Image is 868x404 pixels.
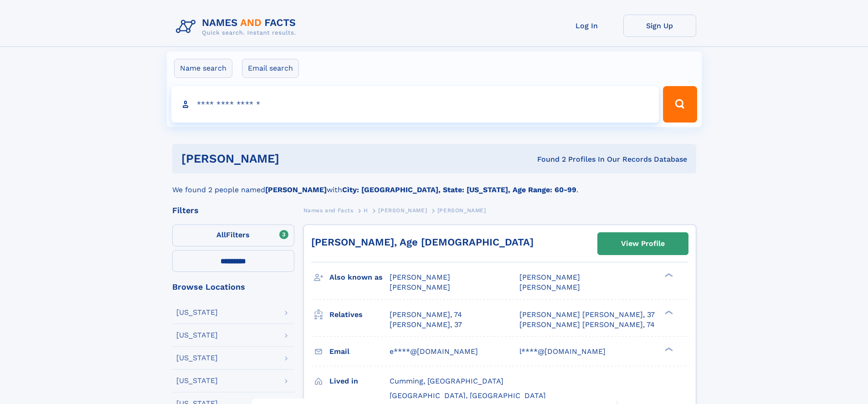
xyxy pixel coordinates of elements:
[329,373,390,389] h3: Lived in
[216,230,226,239] span: All
[550,15,623,37] a: Log In
[172,225,294,246] label: Filters
[390,310,462,320] a: [PERSON_NAME], 74
[390,391,546,400] span: [GEOGRAPHIC_DATA], [GEOGRAPHIC_DATA]
[364,205,368,216] a: H
[181,153,408,164] h1: [PERSON_NAME]
[364,207,368,214] span: H
[242,59,299,78] label: Email search
[663,346,673,352] div: ❯
[621,233,665,254] div: View Profile
[437,207,486,214] span: [PERSON_NAME]
[390,273,450,281] span: [PERSON_NAME]
[663,86,697,123] button: Search Button
[390,377,503,385] span: Cumming, [GEOGRAPHIC_DATA]
[172,283,294,291] div: Browse Locations
[176,309,218,316] div: [US_STATE]
[342,185,576,194] b: City: [GEOGRAPHIC_DATA], State: [US_STATE], Age Range: 60-99
[171,86,659,123] input: search input
[265,185,327,194] b: [PERSON_NAME]
[172,206,294,215] div: Filters
[378,207,427,214] span: [PERSON_NAME]
[172,174,696,195] div: We found 2 people named with .
[176,332,218,339] div: [US_STATE]
[663,272,673,278] div: ❯
[519,320,655,330] a: [PERSON_NAME] [PERSON_NAME], 74
[174,59,232,78] label: Name search
[303,205,354,216] a: Names and Facts
[378,205,427,216] a: [PERSON_NAME]
[329,307,390,322] h3: Relatives
[390,283,450,291] span: [PERSON_NAME]
[176,377,218,384] div: [US_STATE]
[390,320,462,330] a: [PERSON_NAME], 37
[172,15,303,39] img: Logo Names and Facts
[519,310,655,320] a: [PERSON_NAME] [PERSON_NAME], 37
[408,154,687,164] div: Found 2 Profiles In Our Records Database
[329,344,390,359] h3: Email
[663,309,673,315] div: ❯
[311,236,534,248] a: [PERSON_NAME], Age [DEMOGRAPHIC_DATA]
[598,233,688,255] a: View Profile
[519,273,580,281] span: [PERSON_NAME]
[519,283,580,291] span: [PERSON_NAME]
[329,270,390,285] h3: Also known as
[176,354,218,362] div: [US_STATE]
[623,15,696,37] a: Sign Up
